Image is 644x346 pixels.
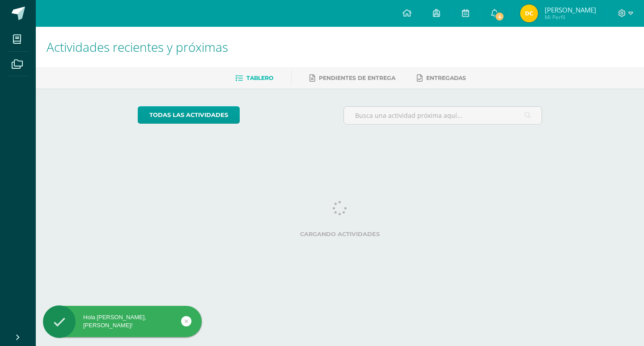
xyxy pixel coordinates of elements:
[495,12,504,21] span: 4
[43,313,202,329] div: Hola [PERSON_NAME], [PERSON_NAME]!
[319,75,395,81] span: Pendientes de entrega
[545,13,596,21] span: Mi Perfil
[344,107,542,124] input: Busca una actividad próxima aquí...
[235,71,273,85] a: Tablero
[545,5,596,14] span: [PERSON_NAME]
[47,38,228,55] span: Actividades recientes y próximas
[309,71,395,85] a: Pendientes de entrega
[138,231,542,238] label: Cargando actividades
[138,106,240,124] a: todas las Actividades
[426,75,466,81] span: Entregadas
[520,4,538,22] img: ca4e4431dc35d8e92dbe9d3ad50f61cc.png
[417,71,466,85] a: Entregadas
[246,75,273,81] span: Tablero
